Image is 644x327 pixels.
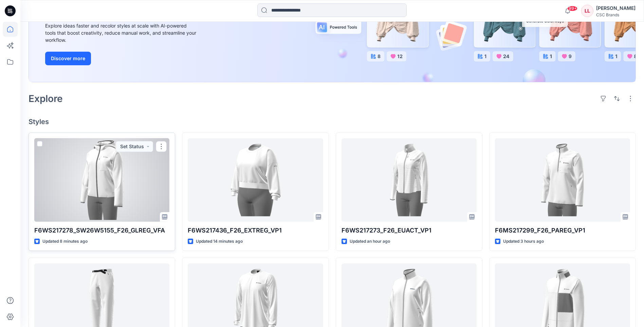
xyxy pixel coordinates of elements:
[29,93,63,104] h2: Explore
[503,238,544,245] p: Updated 3 hours ago
[596,12,636,17] div: CSC Brands
[29,118,636,126] h4: Styles
[34,138,169,222] a: F6WS217278_SW26W5155_F26_GLREG_VFA
[581,5,593,17] div: LL
[567,6,577,11] span: 99+
[342,138,477,222] a: F6WS217273_F26_EUACT_VP1
[495,226,630,235] p: F6MS217299_F26_PAREG_VP1
[196,238,243,245] p: Updated 14 minutes ago
[42,238,88,245] p: Updated 8 minutes ago
[45,22,198,44] div: Explore ideas faster and recolor styles at scale with AI-powered tools that boost creativity, red...
[45,52,91,65] button: Discover more
[34,226,169,235] p: F6WS217278_SW26W5155_F26_GLREG_VFA
[188,226,323,235] p: F6WS217436_F26_EXTREG_VP1
[342,226,477,235] p: F6WS217273_F26_EUACT_VP1
[596,4,636,12] div: [PERSON_NAME]
[45,52,198,65] a: Discover more
[188,138,323,222] a: F6WS217436_F26_EXTREG_VP1
[350,238,390,245] p: Updated an hour ago
[495,138,630,222] a: F6MS217299_F26_PAREG_VP1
